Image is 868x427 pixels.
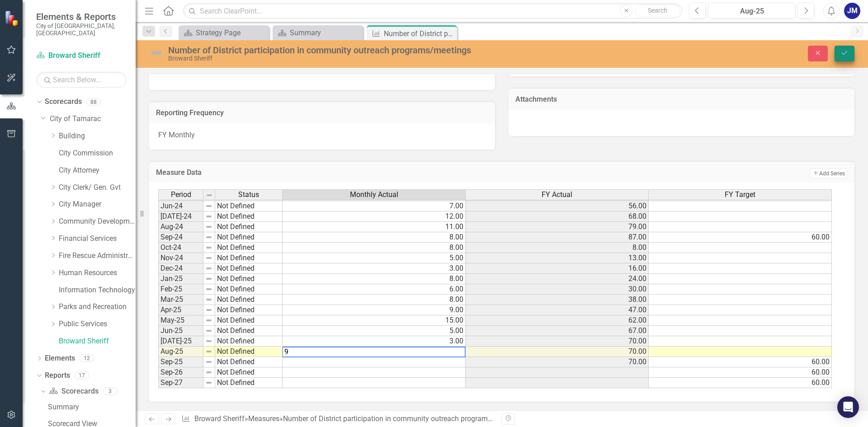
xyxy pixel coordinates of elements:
[215,326,283,336] td: Not Defined
[542,191,572,199] span: FY Actual
[158,201,203,211] td: Jun-24
[149,123,495,150] div: FY Monthly
[283,222,466,232] td: 11.00
[158,347,203,357] td: Aug-25
[205,265,212,272] img: 8DAGhfEEPCf229AAAAAElFTkSuQmCC
[215,253,283,263] td: Not Defined
[275,27,361,38] a: Summary
[168,55,545,62] div: Broward Sheriff
[59,268,136,278] a: Human Resources
[283,414,524,423] div: Number of District participation in community outreach programs/meetings
[283,326,466,336] td: 5.00
[75,372,89,380] div: 17
[283,243,466,253] td: 8.00
[4,9,21,27] img: ClearPoint Strategy
[466,284,649,295] td: 30.00
[59,165,136,176] a: City Attorney
[205,202,212,210] img: 8DAGhfEEPCf229AAAAAElFTkSuQmCC
[215,315,283,326] td: Not Defined
[48,403,136,411] div: Summary
[215,336,283,347] td: Not Defined
[649,367,832,378] td: 60.00
[205,348,212,355] img: 8DAGhfEEPCf229AAAAAElFTkSuQmCC
[283,211,466,222] td: 12.00
[46,400,136,414] a: Summary
[283,295,466,305] td: 8.00
[205,275,212,282] img: 8DAGhfEEPCf229AAAAAElFTkSuQmCC
[215,357,283,367] td: Not Defined
[466,336,649,347] td: 70.00
[215,274,283,284] td: Not Defined
[466,274,649,284] td: 24.00
[466,201,649,211] td: 56.00
[466,263,649,274] td: 16.00
[168,45,545,55] div: Number of District participation in community outreach programs/meetings
[183,3,682,19] input: Search ClearPoint...
[194,414,245,423] a: Broward Sheriff
[49,386,98,397] a: Scorecards
[206,192,213,199] img: 8DAGhfEEPCf229AAAAAElFTkSuQmCC
[45,353,75,364] a: Elements
[350,191,398,199] span: Monthly Actual
[215,347,283,357] td: Not Defined
[283,201,466,211] td: 7.00
[158,326,203,336] td: Jun-25
[158,253,203,263] td: Nov-24
[283,284,466,295] td: 6.00
[103,387,118,395] div: 3
[810,169,848,178] button: Add Series
[156,109,488,117] h3: Reporting Frequency
[45,371,70,381] a: Reports
[205,358,212,366] img: 8DAGhfEEPCf229AAAAAElFTkSuQmCC
[36,72,127,88] input: Search Below...
[215,295,283,305] td: Not Defined
[205,327,212,334] img: 8DAGhfEEPCf229AAAAAElFTkSuQmCC
[59,216,136,227] a: Community Development
[158,305,203,315] td: Apr-25
[725,191,755,199] span: FY Target
[158,211,203,222] td: [DATE]-24
[466,253,649,263] td: 13.00
[384,28,455,39] div: Number of District participation in community outreach programs/meetings
[59,234,136,244] a: Financial Services
[466,232,649,243] td: 87.00
[205,338,212,345] img: 8DAGhfEEPCf229AAAAAElFTkSuQmCC
[59,285,136,296] a: Information Technology
[80,355,94,362] div: 12
[648,7,667,14] span: Search
[283,336,466,347] td: 3.00
[649,378,832,388] td: 60.00
[215,243,283,253] td: Not Defined
[466,326,649,336] td: 67.00
[515,95,848,103] h3: Attachments
[59,199,136,210] a: City Manager
[158,315,203,326] td: May-25
[171,191,191,199] span: Period
[205,234,212,241] img: 8DAGhfEEPCf229AAAAAElFTkSuQmCC
[215,232,283,243] td: Not Defined
[196,27,267,38] div: Strategy Page
[466,305,649,315] td: 47.00
[45,97,82,107] a: Scorecards
[205,317,212,324] img: 8DAGhfEEPCf229AAAAAElFTkSuQmCC
[205,296,212,303] img: 8DAGhfEEPCf229AAAAAElFTkSuQmCC
[290,27,361,38] div: Summary
[50,114,136,124] a: City of Tamarac
[215,263,283,274] td: Not Defined
[215,378,283,388] td: Not Defined
[649,232,832,243] td: 60.00
[215,305,283,315] td: Not Defined
[149,46,164,60] img: Not Defined
[205,223,212,230] img: 8DAGhfEEPCf229AAAAAElFTkSuQmCC
[712,6,792,17] div: Aug-25
[283,253,466,263] td: 5.00
[36,51,127,61] a: Broward Sheriff
[205,379,212,386] img: 8DAGhfEEPCf229AAAAAElFTkSuQmCC
[205,244,212,251] img: 8DAGhfEEPCf229AAAAAElFTkSuQmCC
[215,284,283,295] td: Not Defined
[158,367,203,378] td: Sep-26
[158,263,203,274] td: Dec-24
[59,251,136,261] a: Fire Rescue Administration
[205,286,212,293] img: 8DAGhfEEPCf229AAAAAElFTkSuQmCC
[59,183,136,193] a: City Clerk/ Gen. Gvt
